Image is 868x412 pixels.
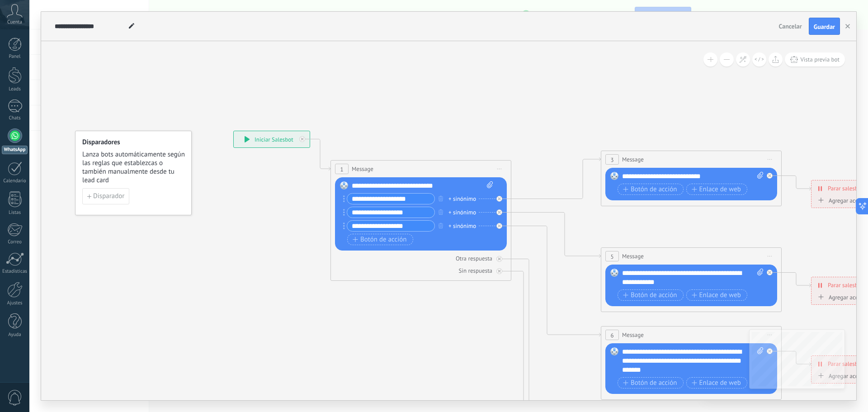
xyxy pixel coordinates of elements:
[692,292,741,299] span: Enlace de web
[623,186,677,193] span: Botón de acción
[816,294,866,301] div: Agregar acción
[828,281,863,289] span: Parar salesbot
[82,188,129,204] button: Disparador
[814,24,835,30] span: Guardar
[622,331,644,339] span: Message
[2,146,28,154] div: WhatsApp
[785,52,845,66] button: Vista previa bot
[2,54,28,60] div: Panel
[2,269,28,275] div: Estadísticas
[7,19,22,25] span: Cuenta
[459,267,492,275] div: Sin respuesta
[622,252,644,260] span: Message
[2,178,28,184] div: Calendario
[610,156,613,164] span: 3
[623,292,677,299] span: Botón de acción
[692,186,741,193] span: Enlace de web
[93,193,124,199] span: Disparador
[618,377,684,388] button: Botón de acción
[2,115,28,121] div: Chats
[353,236,407,243] span: Botón de acción
[686,377,747,388] button: Enlace de web
[816,197,866,204] div: Agregar acción
[448,194,476,204] div: + sinónimo
[775,19,806,33] button: Cancelar
[686,184,747,195] button: Enlace de web
[828,360,863,368] span: Parar salesbot
[622,155,644,164] span: Message
[352,165,373,173] span: Message
[2,86,28,92] div: Leads
[448,222,476,231] div: + sinónimo
[347,234,413,245] button: Botón de acción
[686,289,747,301] button: Enlace de web
[456,255,492,262] div: Otra respuesta
[779,22,802,30] span: Cancelar
[2,332,28,338] div: Ayuda
[82,150,185,185] span: Lanza bots automáticamente según las reglas que establezcas o también manualmente desde tu lead card
[2,239,28,245] div: Correo
[2,210,28,216] div: Listas
[610,331,613,339] span: 6
[340,166,343,173] span: 1
[800,56,840,63] span: Vista previa bot
[623,379,677,387] span: Botón de acción
[610,253,613,260] span: 5
[692,379,741,387] span: Enlace de web
[809,18,840,35] button: Guardar
[2,300,28,306] div: Ajustes
[618,289,684,301] button: Botón de acción
[234,131,310,147] div: Iniciar Salesbot
[448,208,476,217] div: + sinónimo
[82,138,185,147] h4: Disparadores
[618,184,684,195] button: Botón de acción
[828,184,863,193] span: Parar salesbot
